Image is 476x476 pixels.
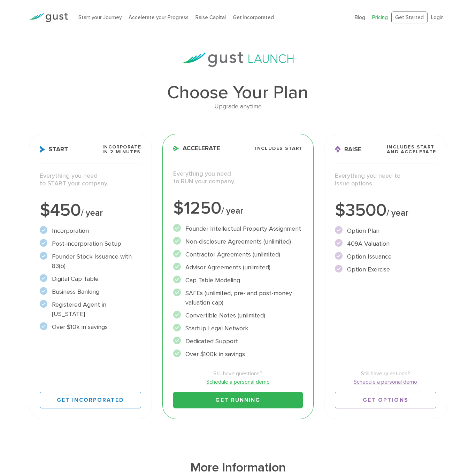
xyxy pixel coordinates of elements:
[29,13,68,22] img: Gust Logo
[173,250,302,259] li: Contractor Agreements (unlimited)
[335,252,436,261] li: Option Issuance
[40,172,141,188] p: Everything you need to START your company.
[173,224,302,233] li: Founder Intellectual Property Assignment
[40,146,45,153] img: Start Icon X2
[173,263,302,272] li: Advisor Agreements (unlimited)
[173,378,302,386] a: Schedule a personal demo
[40,392,141,408] a: Get Incorporated
[335,146,341,153] img: Raise Icon
[173,337,302,346] li: Dedicated Support
[40,300,141,319] li: Registered Agent in [US_STATE]
[372,14,388,21] a: Pricing
[335,226,436,236] li: Option Plan
[195,14,226,21] a: Raise Capital
[335,146,361,153] span: Raise
[40,322,141,332] li: Over $10k in savings
[173,324,302,333] li: Startup Legal Network
[78,14,122,21] a: Start your Journey
[182,52,294,67] img: gust-launch-logos.svg
[29,459,447,476] h1: More Information
[40,287,141,297] li: Business Banking
[335,369,436,378] span: Still have questions?
[335,239,436,248] li: 409A Valuation
[40,146,68,153] span: Start
[173,289,302,307] li: SAFEs (unlimited, pre- and post-money valuation cap)
[29,102,447,112] div: Upgrade anytime
[29,84,447,102] h1: Choose Your Plan
[173,350,302,359] li: Over $100k in savings
[335,392,436,408] a: Get Options
[173,170,302,186] p: Everything you need to RUN your company.
[173,237,302,246] li: Non-disclosure Agreements (unlimited)
[129,14,189,21] a: Accelerate your Progress
[335,202,436,219] div: $3500
[173,392,302,408] a: Get Running
[335,172,436,188] p: Everything you need to issue options.
[387,145,436,154] span: Includes START and ACCELERATE
[355,14,365,21] a: Blog
[40,252,141,271] li: Founder Stock Issuance with 83(b)
[255,146,303,151] span: Includes START
[431,14,444,21] a: Login
[40,202,141,219] div: $450
[40,274,141,284] li: Digital Cap Table
[335,378,436,386] a: Schedule a personal demo
[40,226,141,236] li: Incorporation
[173,145,220,152] span: Accelerate
[81,208,103,218] span: / year
[173,311,302,320] li: Convertible Notes (unlimited)
[40,239,141,248] li: Post-incorporation Setup
[233,14,274,21] a: Get Incorporated
[386,208,408,218] span: / year
[173,276,302,285] li: Cap Table Modeling
[173,200,302,217] div: $1250
[102,145,141,154] span: Incorporate in 2 Minutes
[391,11,428,24] a: Get Started
[173,369,302,378] span: Still have questions?
[335,265,436,274] li: Option Exercise
[173,146,179,151] img: Accelerate Icon
[221,206,243,216] span: / year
